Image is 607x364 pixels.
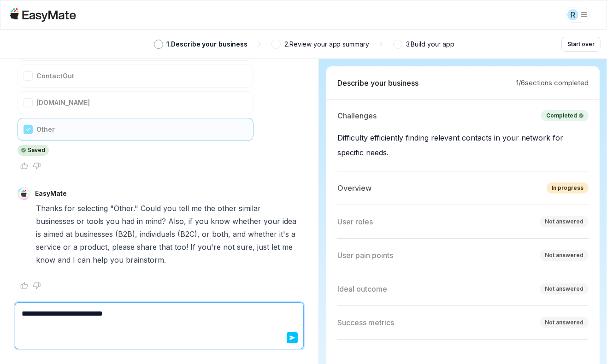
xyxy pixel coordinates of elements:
span: idea [283,215,296,228]
div: Completed [546,112,583,120]
span: brainstorm. [126,253,166,266]
button: Start over [561,37,601,52]
span: you [163,202,177,215]
span: whether [232,215,261,228]
span: Also, [168,215,186,228]
div: Not answered [545,285,583,293]
span: other [218,202,236,215]
div: Not answered [545,251,583,259]
span: know [36,253,55,266]
p: Overview [337,182,371,194]
span: whether [248,228,277,241]
span: Could [141,202,161,215]
span: mind? [145,215,166,228]
span: you're [198,241,221,253]
span: can [77,253,90,266]
span: tools [87,215,104,228]
span: or [63,241,71,253]
span: or [202,228,210,241]
span: know [211,215,230,228]
span: a [73,241,77,253]
span: you [195,215,208,228]
span: too! [175,241,188,253]
span: at [66,228,72,241]
span: "Other." [110,202,138,215]
span: your [264,215,280,228]
span: product, [80,241,110,253]
span: not [223,241,235,253]
p: User roles [337,216,373,227]
p: 1 . Describe your business [167,39,248,49]
span: sure, [237,241,255,253]
span: had [122,215,135,228]
span: help [93,253,108,266]
span: me [191,202,202,215]
span: share [137,241,157,253]
span: if [189,215,193,228]
span: the [204,202,215,215]
p: 3 . Build your app [406,39,454,49]
span: aimed [43,228,64,241]
span: service [36,241,61,253]
span: tell [179,202,189,215]
span: businesses [36,215,74,228]
span: I [73,253,75,266]
span: in [137,215,143,228]
p: 2 . Review your app summary [284,39,369,49]
span: you [110,253,124,266]
span: that [159,241,172,253]
span: businesses [75,228,113,241]
span: for [65,202,75,215]
span: Thanks [36,202,62,215]
p: Ideal outcome [337,283,387,294]
span: similar [239,202,261,215]
span: a [291,228,295,241]
p: User pain points [337,250,393,261]
span: and [58,253,71,266]
span: (B2C), [177,228,200,241]
p: Saved [28,147,45,154]
p: Difficulty efficiently finding relevant contacts in your network for specific needs. [337,130,589,160]
span: it's [279,228,289,241]
p: Challenges [337,110,377,121]
span: (B2B), [115,228,137,241]
span: both, [212,228,230,241]
span: and [233,228,246,241]
p: EasyMate [35,189,67,198]
span: please [112,241,135,253]
div: Not answered [545,318,583,327]
span: selecting [77,202,108,215]
span: or [77,215,84,228]
p: 1 / 6 sections completed [516,78,589,88]
span: just [257,241,269,253]
p: Success metrics [337,317,394,328]
span: me [282,241,293,253]
p: Describe your business [337,77,418,88]
div: R [567,9,578,20]
span: let [271,241,280,253]
span: is [36,228,41,241]
span: you [106,215,119,228]
span: If [190,241,195,253]
span: individuals [140,228,175,241]
div: In progress [552,184,583,192]
div: Not answered [545,217,583,226]
img: EasyMate Avatar [18,187,30,200]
